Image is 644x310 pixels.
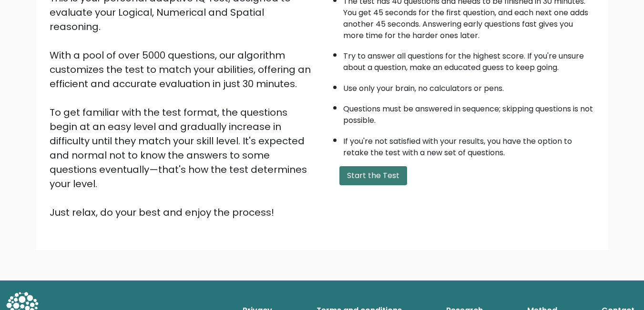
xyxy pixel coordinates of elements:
button: Start the Test [339,166,407,185]
li: Questions must be answered in sequence; skipping questions is not possible. [343,99,595,126]
li: If you're not satisfied with your results, you have the option to retake the test with a new set ... [343,131,595,159]
li: Use only your brain, no calculators or pens. [343,78,595,94]
li: Try to answer all questions for the highest score. If you're unsure about a question, make an edu... [343,46,595,73]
